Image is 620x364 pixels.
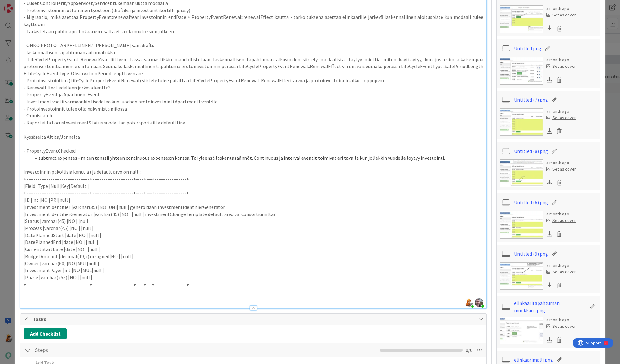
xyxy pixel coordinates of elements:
[546,127,553,135] div: Download
[514,199,548,206] a: Untitled (6).png
[24,49,483,56] p: - laskennallisen tapahtuman automatiikka
[24,225,483,232] p: |Process |varchar(45) |NO | |null |
[24,119,483,126] p: - Raporteilla FocusInvestmentStatus suodattaa pois raporteilta defaulttina
[24,232,483,239] p: |DatePlannedStart |date |NO | |null |
[24,56,483,77] p: - LifeCyclePropertyEvent::RenewalYear liittyen. Tässä varmastikkin mahdollistetaan laskennallisen...
[24,274,483,281] p: |Phase |varchar(255) |NO | |null |
[546,24,553,32] div: Download
[24,42,483,49] p: - ONKO PROTO TARPEELLINEN? [PERSON_NAME] vain drafti.
[24,253,483,260] p: |BudgetAmount |decimal(19,2) unsigned|NO | |null |
[464,298,473,307] img: ZZFks03RHHgJxPgN5G6fQMAAnOxjdkHE.png
[546,336,553,344] div: Download
[546,76,553,84] div: Download
[24,133,483,141] p: Kyssäreitä Altita/Jannelta
[24,84,483,91] p: - RenewalEffect edelleen järkevä kenttä?
[546,262,576,269] div: a month ago
[546,5,576,12] div: a month ago
[546,211,576,217] div: a month ago
[546,230,553,238] div: Download
[33,344,172,356] input: Add Checklist...
[514,96,548,103] a: Untitled (7).png
[13,1,28,8] span: Support
[514,147,548,155] a: Untitled (8).png
[24,112,483,119] p: - Omnisearch
[31,154,483,162] li: subtract expenses - miten tanssii yhteen continuous expenses:n kanssa. Tai yleensä laskentasäännö...
[24,267,483,274] p: |InvestmentPayer |int |NO |MUL|null |
[24,147,483,154] p: - PropertyEventChecked
[546,179,553,187] div: Download
[514,250,548,258] a: Untitled (9).png
[546,108,576,115] div: a month ago
[514,356,553,363] a: elinkaarimalli.png
[546,323,576,330] div: Set as cover
[24,189,483,197] p: +----------------------------------+----------------------+----+---+-----------------+
[24,183,483,190] p: |Field |Type |Null|Key|Default |
[546,12,576,18] div: Set as cover
[24,7,483,14] p: - Protoinvestoinnin ottaminen työstöön (draftiksi ja investointikortille pääsy)
[24,14,483,28] p: - Migraatio, mikä asettaa PropertyEvent::renewalYear investoinnin endDate + PropertyEventRenewal:...
[546,57,576,63] div: a month ago
[514,299,586,314] a: elinkaaritapahtuman muokkaus.png
[546,115,576,121] div: Set as cover
[24,218,483,225] p: |Status |varchar(45) |NO | |null |
[475,298,483,307] img: 2hQlcMzrklegh0fG4TSO4XXkaemeC8fC.png
[546,269,576,275] div: Set as cover
[546,63,576,70] div: Set as cover
[24,175,483,183] p: +----------------------------------+----------------------+----+---+-----------------+
[24,91,483,98] p: - PropertyEvent ja ApartmentEvent
[546,317,576,323] div: a month ago
[546,281,553,289] div: Download
[24,328,67,339] button: Add Checklist
[24,204,483,211] p: |InvestmentIdentifier |varchar(35) |NO |UNI|null | generoidaan InvestmentIdentifierGenerator
[24,98,483,105] p: - Investment vaatii varmaankin lisädataa kun luodaan protoinvestointi ApartmentEvent:lle
[24,77,483,84] p: - Protoinvestointien (LifeCyclePropertyEventRenewal) siirtely tulee päivittää LifeCyclePropertyEv...
[466,346,473,354] span: 0 / 0
[24,246,483,253] p: |CurrentStartDate |date |NO | |null |
[24,28,483,35] p: - Tarkistetaan public api elinkaarien osalta että ok muutoksien jälkeen
[24,197,483,204] p: |ID |int |NO |PRI|null |
[24,168,483,175] p: Investoinnin pakollisia kenttiä (ja default arvo on null):
[546,159,576,166] div: a month ago
[24,239,483,246] p: |DatePlannedEnd |date |NO | |null |
[24,105,483,112] p: - Protoinvestoinnit tulee olla näkymistä piilossa
[33,315,475,323] span: Tasks
[546,166,576,172] div: Set as cover
[546,217,576,224] div: Set as cover
[24,260,483,267] p: |Owner |varchar(60) |NO |MUL|null |
[24,281,483,288] p: +----------------------------------+----------------------+----+---+-----------------+
[514,45,541,52] a: Untitled.png
[24,211,483,218] p: |InvestmentIdentifierGenerator |varchar(45) |NO | |null | investmentChangeTemplate default arvo v...
[32,2,34,7] div: 2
